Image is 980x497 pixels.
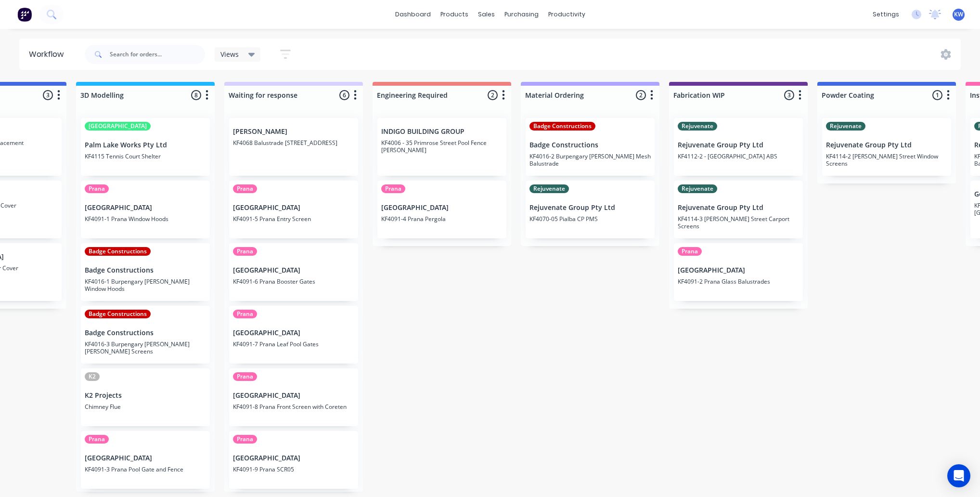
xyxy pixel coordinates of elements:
[85,141,206,149] p: Palm Lake Works Pty Ltd
[529,184,569,193] div: Rejuvenate
[81,431,210,489] div: Prana[GEOGRAPHIC_DATA]KF4091-3 Prana Pool Gate and Fence
[233,329,354,337] p: [GEOGRAPHIC_DATA]
[233,204,354,212] p: [GEOGRAPHIC_DATA]
[674,243,803,301] div: Prana[GEOGRAPHIC_DATA]KF4091-2 Prana Glass Balustrades
[526,181,655,238] div: RejuvenateRejuvenate Group Pty LtdKF4070-05 Pialba CP PMS
[81,181,210,238] div: Prana[GEOGRAPHIC_DATA]KF4091-1 Prana Window Hoods
[678,278,799,285] p: KF4091-2 Prana Glass Balustrades
[85,454,206,462] p: [GEOGRAPHIC_DATA]
[678,122,717,131] div: Rejuvenate
[674,118,803,176] div: RejuvenateRejuvenate Group Pty LtdKF4112-2 - [GEOGRAPHIC_DATA] ABS
[381,184,405,193] div: Prana
[529,204,651,212] p: Rejuvenate Group Pty Ltd
[233,392,354,400] p: [GEOGRAPHIC_DATA]
[85,435,109,444] div: Prana
[381,139,503,154] p: KF4006 - 35 Primrose Street Pool Fence [PERSON_NAME]
[85,403,206,410] p: Chimney Flue
[947,464,970,487] div: Open Intercom Messenger
[85,466,206,473] p: KF4091-3 Prana Pool Gate and Fence
[229,368,358,426] div: Prana[GEOGRAPHIC_DATA]KF4091-8 Prana Front Screen with Coreten
[678,266,799,275] p: [GEOGRAPHIC_DATA]
[233,454,354,462] p: [GEOGRAPHIC_DATA]
[678,247,702,256] div: Prana
[85,122,151,131] div: [GEOGRAPHIC_DATA]
[81,118,210,176] div: [GEOGRAPHIC_DATA]Palm Lake Works Pty LtdKF4115 Tennis Court Shelter
[233,266,354,275] p: [GEOGRAPHIC_DATA]
[954,10,963,19] span: KW
[377,181,506,238] div: Prana[GEOGRAPHIC_DATA]KF4091-4 Prana Pergola
[85,184,109,193] div: Prana
[85,204,206,212] p: [GEOGRAPHIC_DATA]
[110,45,205,64] input: Search for orders...
[436,7,473,22] div: products
[233,372,257,381] div: Prana
[233,139,354,146] p: KF4068 Balustrade [STREET_ADDRESS]
[85,392,206,400] p: K2 Projects
[233,435,257,444] div: Prana
[678,215,799,230] p: KF4114-3 [PERSON_NAME] Street Carport Screens
[85,310,151,318] div: Badge Constructions
[529,153,651,167] p: KF4016-2 Burpengary [PERSON_NAME] Mesh Balustrade
[678,204,799,212] p: Rejuvenate Group Pty Ltd
[233,184,257,193] div: Prana
[85,266,206,275] p: Badge Constructions
[678,141,799,149] p: Rejuvenate Group Pty Ltd
[229,181,358,238] div: Prana[GEOGRAPHIC_DATA]KF4091-5 Prana Entry Screen
[17,7,32,22] img: Factory
[674,181,803,238] div: RejuvenateRejuvenate Group Pty LtdKF4114-3 [PERSON_NAME] Street Carport Screens
[526,118,655,176] div: Badge ConstructionsBadge ConstructionsKF4016-2 Burpengary [PERSON_NAME] Mesh Balustrade
[81,368,210,426] div: K2K2 ProjectsChimney Flue
[229,118,358,176] div: [PERSON_NAME]KF4068 Balustrade [STREET_ADDRESS]
[233,340,354,348] p: KF4091-7 Prana Leaf Pool Gates
[500,7,543,22] div: purchasing
[85,329,206,337] p: Badge Constructions
[381,204,503,212] p: [GEOGRAPHIC_DATA]
[826,153,947,167] p: KF4114-2 [PERSON_NAME] Street Window Screens
[85,372,100,381] div: K2
[822,118,951,176] div: RejuvenateRejuvenate Group Pty LtdKF4114-2 [PERSON_NAME] Street Window Screens
[529,215,651,222] p: KF4070-05 Pialba CP PMS
[233,247,257,256] div: Prana
[826,122,865,131] div: Rejuvenate
[85,247,151,256] div: Badge Constructions
[229,243,358,301] div: Prana[GEOGRAPHIC_DATA]KF4091-6 Prana Booster Gates
[85,340,206,355] p: KF4016-3 Burpengary [PERSON_NAME] [PERSON_NAME] Screens
[678,153,799,160] p: KF4112-2 - [GEOGRAPHIC_DATA] ABS
[81,306,210,364] div: Badge ConstructionsBadge ConstructionsKF4016-3 Burpengary [PERSON_NAME] [PERSON_NAME] Screens
[678,184,717,193] div: Rejuvenate
[543,7,590,22] div: productivity
[233,278,354,285] p: KF4091-6 Prana Booster Gates
[868,7,904,22] div: settings
[29,49,68,60] div: Workflow
[529,122,595,131] div: Badge Constructions
[233,466,354,473] p: KF4091-9 Prana SCR05
[233,403,354,410] p: KF4091-8 Prana Front Screen with Coreten
[85,215,206,222] p: KF4091-1 Prana Window Hoods
[220,49,239,59] span: Views
[229,431,358,489] div: Prana[GEOGRAPHIC_DATA]KF4091-9 Prana SCR05
[233,310,257,318] div: Prana
[81,243,210,301] div: Badge ConstructionsBadge ConstructionsKF4016-1 Burpengary [PERSON_NAME] Window Hoods
[233,215,354,222] p: KF4091-5 Prana Entry Screen
[229,306,358,364] div: Prana[GEOGRAPHIC_DATA]KF4091-7 Prana Leaf Pool Gates
[381,128,503,136] p: INDIGO BUILDING GROUP
[377,118,506,176] div: INDIGO BUILDING GROUPKF4006 - 35 Primrose Street Pool Fence [PERSON_NAME]
[85,153,206,160] p: KF4115 Tennis Court Shelter
[85,278,206,292] p: KF4016-1 Burpengary [PERSON_NAME] Window Hoods
[529,141,651,149] p: Badge Constructions
[390,7,436,22] a: dashboard
[381,215,503,222] p: KF4091-4 Prana Pergola
[826,141,947,149] p: Rejuvenate Group Pty Ltd
[473,7,500,22] div: sales
[233,128,354,136] p: [PERSON_NAME]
